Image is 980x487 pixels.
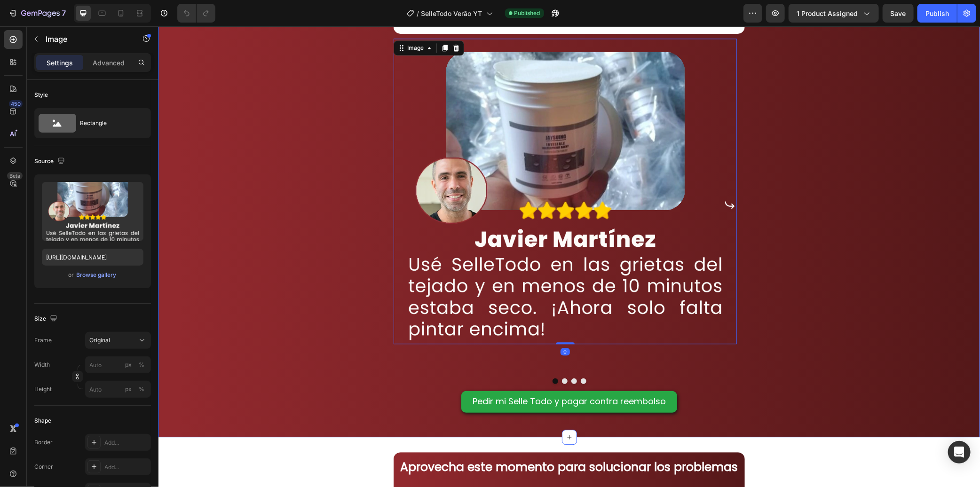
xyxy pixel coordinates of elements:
[85,356,151,373] input: px%
[46,33,126,45] p: Image
[7,172,23,180] div: Beta
[797,8,858,18] span: 1 product assigned
[42,249,143,266] input: https://example.com/image.jpg
[136,359,147,370] button: px
[34,385,52,393] label: Height
[4,4,70,23] button: 7
[158,26,980,487] iframe: Design area
[69,269,74,281] span: or
[303,365,519,386] a: Pedir mi Selle Todo y pagar contra reembolso
[104,439,149,447] div: Add...
[85,381,151,398] input: px%
[514,9,540,17] span: Published
[586,12,929,345] img: LP_verao_SelleTodo_14.webp
[77,271,117,279] div: Browse gallery
[34,438,53,447] div: Border
[34,91,48,99] div: Style
[34,361,50,369] label: Width
[34,463,53,471] div: Corner
[413,352,419,358] button: Dot
[314,369,507,381] span: Pedir mi Selle Todo y pagar contra reembolso
[564,171,579,186] button: Carousel Next Arrow
[789,4,879,23] button: 1 product assigned
[917,4,957,23] button: Publish
[422,352,428,358] button: Dot
[125,385,132,393] div: px
[123,384,134,395] button: %
[34,336,52,345] label: Frame
[891,9,906,17] span: Save
[34,313,59,325] div: Size
[93,58,125,68] p: Advanced
[62,8,66,19] p: 7
[104,463,149,471] div: Add...
[34,155,67,168] div: Source
[417,8,419,18] span: /
[76,270,117,280] button: Browse gallery
[177,4,215,23] div: Undo/Redo
[47,58,73,68] p: Settings
[80,112,137,134] div: Rectangle
[89,336,110,345] span: Original
[42,182,143,241] img: preview-image
[948,441,971,463] div: Open Intercom Messenger
[394,352,400,358] button: Dot
[139,361,144,369] div: %
[34,416,51,425] div: Shape
[85,332,151,349] button: Original
[139,385,144,393] div: %
[242,432,580,475] strong: Aprovecha este momento para solucionar los problemas de tu casa con más eficacia
[402,322,411,329] div: 0
[123,359,134,370] button: %
[136,384,147,395] button: px
[403,352,409,358] button: Dot
[883,4,914,23] button: Save
[9,100,23,108] div: 450
[125,361,132,369] div: px
[925,8,949,18] div: Publish
[421,8,482,18] span: SelleTodo Verão YT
